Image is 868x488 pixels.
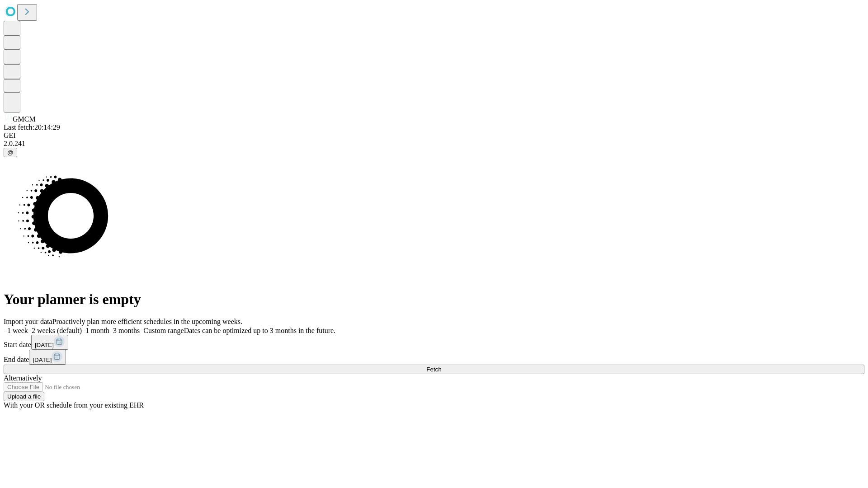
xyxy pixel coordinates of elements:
[4,131,864,140] div: GEI
[29,350,66,365] button: [DATE]
[52,318,242,325] span: Proactively plan more efficient schedules in the upcoming weeks.
[13,115,36,123] span: GMCM
[4,350,864,365] div: End date
[4,291,864,308] h1: Your planner is empty
[4,318,52,325] span: Import your data
[32,327,82,334] span: 2 weeks (default)
[4,365,864,374] button: Fetch
[4,401,144,409] span: With your OR schedule from your existing EHR
[31,335,68,350] button: [DATE]
[33,357,52,363] span: [DATE]
[184,327,335,334] span: Dates can be optimized up to 3 months in the future.
[4,123,60,131] span: Last fetch: 20:14:29
[143,327,184,334] span: Custom range
[426,366,441,373] span: Fetch
[4,374,42,382] span: Alternatively
[35,342,54,348] span: [DATE]
[4,148,17,157] button: @
[113,327,140,334] span: 3 months
[4,140,864,148] div: 2.0.241
[85,327,109,334] span: 1 month
[7,327,28,334] span: 1 week
[7,149,14,156] span: @
[4,392,44,401] button: Upload a file
[4,335,864,350] div: Start date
